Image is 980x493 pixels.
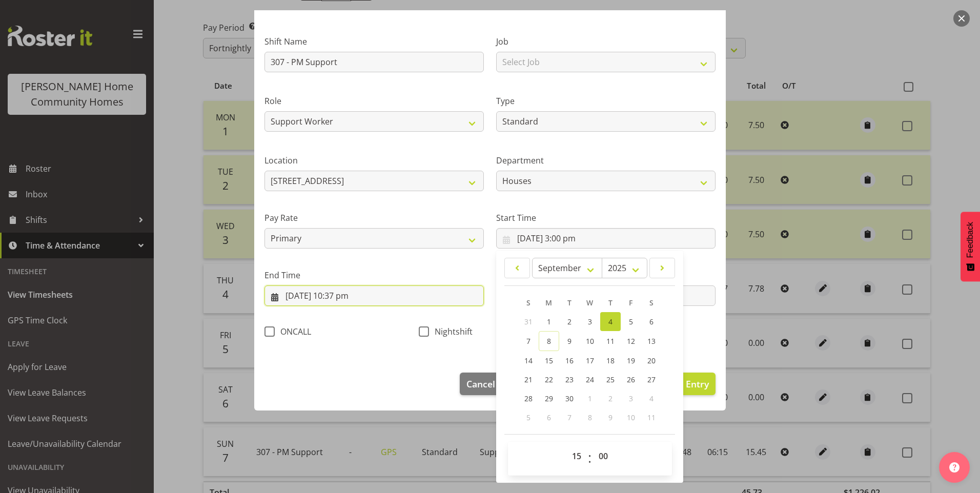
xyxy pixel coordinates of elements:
[496,154,716,167] label: Department
[580,312,600,331] a: 3
[547,336,551,346] span: 8
[588,394,592,403] span: 1
[600,331,621,351] a: 11
[539,312,559,331] a: 1
[518,331,539,351] a: 7
[647,336,656,346] span: 13
[586,336,594,346] span: 10
[545,356,553,365] span: 15
[567,317,571,326] span: 2
[565,375,574,384] span: 23
[547,317,551,326] span: 1
[518,370,539,389] a: 21
[559,370,580,389] a: 23
[621,331,641,351] a: 12
[621,370,641,389] a: 26
[649,298,654,307] span: S
[496,228,716,249] input: Click to select...
[526,336,530,346] span: 7
[649,317,654,326] span: 6
[466,377,495,391] span: Cancel
[629,394,633,403] span: 3
[559,331,580,351] a: 9
[518,389,539,408] a: 28
[600,370,621,389] a: 25
[606,375,615,384] span: 25
[641,351,662,370] a: 20
[641,312,662,331] a: 6
[627,375,635,384] span: 26
[496,212,716,224] label: Start Time
[559,351,580,370] a: 16
[580,351,600,370] a: 17
[600,351,621,370] a: 18
[565,356,574,365] span: 16
[641,331,662,351] a: 13
[606,356,615,365] span: 18
[949,462,959,473] img: help-xxl-2.png
[649,394,654,403] span: 4
[627,356,635,365] span: 19
[526,298,530,307] span: S
[961,212,980,281] button: Feedback - Show survey
[565,394,574,403] span: 30
[608,394,612,403] span: 2
[586,298,593,307] span: W
[559,312,580,331] a: 2
[588,317,592,326] span: 3
[641,370,662,389] a: 27
[966,222,975,258] span: Feedback
[539,331,559,351] a: 8
[264,95,484,107] label: Role
[586,375,594,384] span: 24
[567,298,571,307] span: T
[629,298,632,307] span: F
[518,351,539,370] a: 14
[567,336,571,346] span: 9
[496,95,716,107] label: Type
[580,331,600,351] a: 10
[647,356,656,365] span: 20
[526,413,530,422] span: 5
[606,336,615,346] span: 11
[651,378,709,390] span: Update Entry
[586,356,594,365] span: 17
[539,351,559,370] a: 15
[647,375,656,384] span: 27
[429,326,473,337] span: Nightshift
[545,375,553,384] span: 22
[524,394,533,403] span: 28
[264,154,484,167] label: Location
[275,326,311,337] span: ONCALL
[647,413,656,422] span: 11
[264,35,484,48] label: Shift Name
[264,52,484,72] input: Shift Name
[600,312,621,331] a: 4
[621,351,641,370] a: 19
[539,389,559,408] a: 29
[524,317,533,326] span: 31
[608,298,612,307] span: T
[545,298,552,307] span: M
[545,394,553,403] span: 29
[629,317,633,326] span: 5
[524,375,533,384] span: 21
[264,269,484,281] label: End Time
[547,413,551,422] span: 6
[580,370,600,389] a: 24
[608,317,612,326] span: 4
[264,285,484,306] input: Click to select...
[264,212,484,224] label: Pay Rate
[524,356,533,365] span: 14
[588,446,591,471] span: :
[627,413,635,422] span: 10
[588,413,592,422] span: 8
[496,35,716,48] label: Job
[460,373,502,395] button: Cancel
[621,312,641,331] a: 5
[567,413,571,422] span: 7
[559,389,580,408] a: 30
[608,413,612,422] span: 9
[627,336,635,346] span: 12
[539,370,559,389] a: 22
